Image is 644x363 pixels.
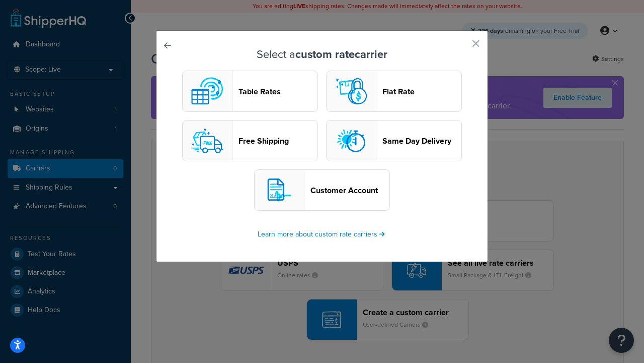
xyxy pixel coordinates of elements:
img: flat logo [331,71,371,111]
button: customerAccount logoCustomer Account [254,169,390,211]
button: free logoFree Shipping [182,120,318,161]
img: free logo [187,120,227,161]
h3: Select a [182,48,462,60]
img: custom logo [187,71,227,111]
a: Learn more about custom rate carriers [258,229,386,239]
img: sameday logo [331,120,371,161]
img: customerAccount logo [259,170,299,210]
header: Flat Rate [382,87,461,96]
header: Same Day Delivery [382,136,461,146]
header: Customer Account [310,186,389,195]
button: flat logoFlat Rate [326,71,462,112]
button: custom logoTable Rates [182,71,318,112]
strong: custom rate carrier [295,46,387,63]
header: Free Shipping [238,136,317,146]
header: Table Rates [238,87,317,96]
button: sameday logoSame Day Delivery [326,120,462,161]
